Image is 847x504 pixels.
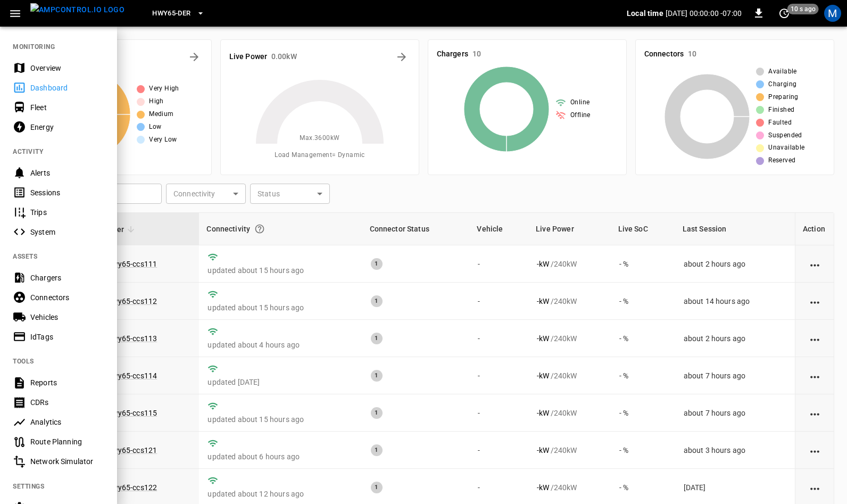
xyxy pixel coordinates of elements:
[30,3,124,16] img: ampcontrol.io logo
[787,4,819,14] span: 10 s ago
[30,377,104,388] div: Reports
[30,397,104,408] div: CDRs
[30,312,104,323] div: Vehicles
[30,122,104,133] div: Energy
[627,8,663,19] p: Local time
[30,417,104,427] div: Analytics
[30,436,104,447] div: Route Planning
[30,187,104,198] div: Sessions
[30,168,104,178] div: Alerts
[152,7,190,20] span: HWY65-DER
[666,8,742,19] p: [DATE] 00:00:00 -07:00
[30,227,104,237] div: System
[30,332,104,342] div: IdTags
[30,82,104,93] div: Dashboard
[30,207,104,218] div: Trips
[30,272,104,283] div: Chargers
[776,5,793,22] button: set refresh interval
[30,102,104,113] div: Fleet
[30,63,104,73] div: Overview
[824,5,841,22] div: profile-icon
[30,456,104,467] div: Network Simulator
[30,292,104,303] div: Connectors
